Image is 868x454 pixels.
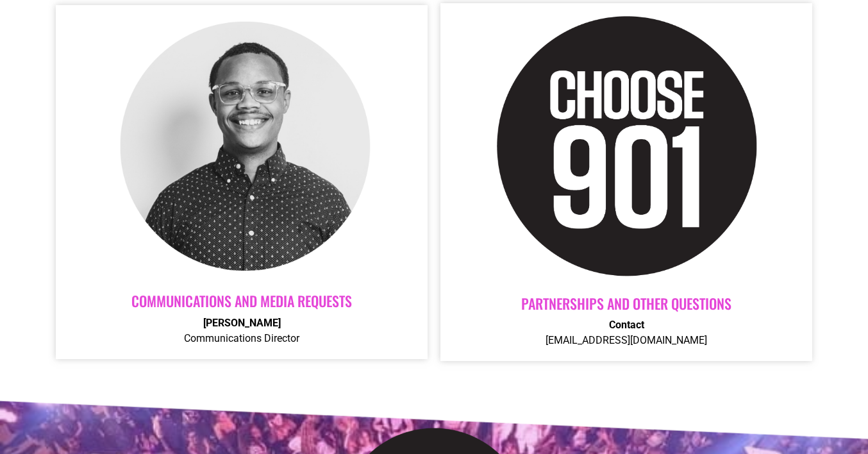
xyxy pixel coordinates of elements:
a: Partnerships AND OTHER QUESTIONS [521,293,731,314]
p: Communications Director [69,315,415,346]
a: Communications and Media Requests [131,290,352,311]
strong: Contact [609,318,644,330]
p: [EMAIL_ADDRESS][DOMAIN_NAME] [453,317,799,348]
strong: [PERSON_NAME] [203,316,281,328]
